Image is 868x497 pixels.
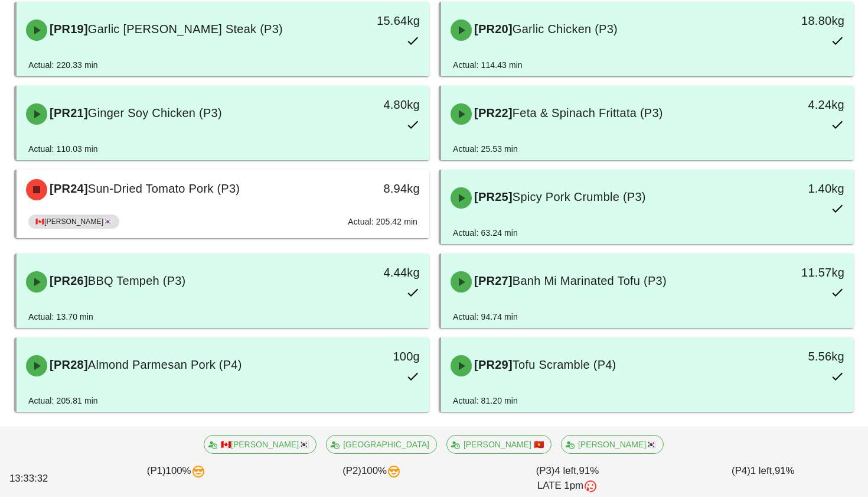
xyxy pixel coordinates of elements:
[47,106,88,119] span: [PR21]
[28,142,98,155] div: Actual: 110.03 min
[88,106,222,119] span: Ginger Soy Chicken (P3)
[756,347,844,366] div: 5.56kg
[453,142,518,155] div: Actual: 25.53 min
[334,436,430,453] span: [GEOGRAPHIC_DATA]
[472,478,663,493] div: LATE 1pm
[28,394,98,407] div: Actual: 205.81 min
[28,59,98,72] div: Actual: 220.33 min
[35,215,112,229] span: 🇨🇦[PERSON_NAME]🇰🇷
[332,263,420,282] div: 4.44kg
[756,179,844,198] div: 1.40kg
[472,358,513,371] span: [PR29]
[453,310,518,323] div: Actual: 94.74 min
[88,358,242,371] span: Almond Parmesan Pork (P4)
[332,179,420,198] div: 8.94kg
[332,11,420,30] div: 15.64kg
[513,22,618,35] span: Garlic Chicken (P3)
[472,190,513,203] span: [PR25]
[469,461,665,496] div: (P3) 91%
[47,358,88,371] span: [PR28]
[472,106,513,119] span: [PR22]
[454,436,544,453] span: [PERSON_NAME] 🇻🇳
[513,358,616,371] span: Tofu Scramble (P4)
[47,182,88,195] span: [PR24]
[513,274,667,287] span: Banh Mi Marinated Tofu (P3)
[348,215,417,228] div: Actual: 205.42 min
[332,347,420,366] div: 100g
[47,274,88,287] span: [PR26]
[472,22,513,35] span: [PR20]
[665,461,861,496] div: (P4) 91%
[472,274,513,287] span: [PR27]
[513,190,646,203] span: Spicy Pork Crumble (P3)
[554,465,579,476] span: 4 left,
[756,95,844,114] div: 4.24kg
[88,22,283,35] span: Garlic [PERSON_NAME] Steak (P3)
[569,436,656,453] span: [PERSON_NAME]🇰🇷
[7,469,79,488] div: 13:33:32
[513,106,663,119] span: Feta & Spinach Frittata (P3)
[88,274,186,287] span: BBQ Tempeh (P3)
[79,461,274,496] div: (P1) 100%
[750,465,775,476] span: 1 left,
[332,95,420,114] div: 4.80kg
[453,226,518,239] div: Actual: 63.24 min
[28,310,93,323] div: Actual: 13.70 min
[756,11,844,30] div: 18.80kg
[47,22,88,35] span: [PR19]
[274,461,469,496] div: (P2) 100%
[756,263,844,282] div: 11.57kg
[211,436,309,453] span: 🇨🇦[PERSON_NAME]🇰🇷
[453,59,523,72] div: Actual: 114.43 min
[453,394,518,407] div: Actual: 81.20 min
[88,182,240,195] span: Sun-Dried Tomato Pork (P3)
